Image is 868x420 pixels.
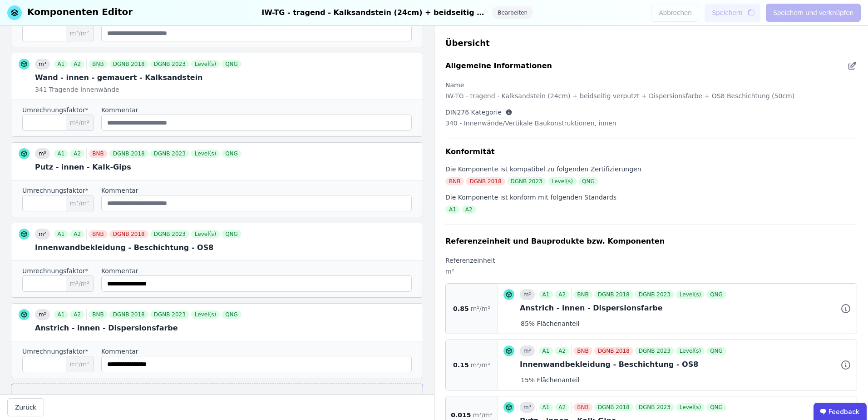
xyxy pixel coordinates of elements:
div: DGNB 2018 [109,230,148,238]
span: m³/m² [66,25,94,41]
span: m²/m² [66,276,94,291]
div: BNB [89,230,107,238]
div: DGNB 2023 [507,177,546,185]
div: Wand - innen - gemauert - Kalksandstein [35,72,415,83]
div: QNG [578,177,598,185]
div: A1 [539,403,553,411]
label: DIN276 Kategorie [445,108,502,117]
div: DGNB 2018 [594,347,633,355]
div: DGNB 2018 [594,403,633,411]
div: DGNB 2023 [635,403,674,411]
div: QNG [222,150,242,158]
div: A1 [445,205,460,214]
div: QNG [706,290,726,299]
div: Die Komponente ist konform mit folgenden Standards [445,193,857,202]
label: Kommentar [101,266,412,275]
div: m² [445,265,495,283]
div: 340 - Innenwände/Vertikale Baukonstruktionen, innen [445,117,616,135]
div: A2 [555,290,569,299]
div: m² [35,229,50,240]
div: Referenzeinheit und Bauprodukte bzw. Komponenten [445,236,665,247]
span: 0.85 [453,304,469,313]
div: QNG [706,403,726,411]
span: m³/m² [473,410,493,420]
div: m³ [35,148,50,159]
div: A2 [70,310,84,319]
div: A1 [54,310,69,319]
div: Bearbeiten [492,6,533,19]
div: DGNB 2023 [150,230,189,238]
div: DGNB 2023 [150,60,189,68]
div: DGNB 2018 [109,310,148,319]
span: 0.15 [453,360,469,370]
button: Speichern [705,4,760,22]
label: Umrechnungsfaktor* [22,347,89,356]
span: 0.015 [451,410,471,420]
div: Innenwandbekleidung - Beschichtung - OS8 [520,359,851,370]
div: Level(s) [191,150,220,158]
label: Kommentar [101,105,412,115]
div: DGNB 2023 [635,290,674,299]
div: m² [520,289,535,300]
div: A2 [70,230,84,238]
div: Innenwandbekleidung - Beschichtung - OS8 [35,242,415,253]
div: Level(s) [191,230,220,238]
div: Level(s) [191,310,220,319]
div: QNG [222,60,242,68]
div: BNB [89,60,107,68]
span: m²/m² [471,360,490,370]
div: BNB [89,150,107,158]
button: Zurück [7,398,44,416]
div: A1 [54,150,69,158]
div: BNB [573,290,592,299]
div: A2 [555,403,569,411]
div: Putz - innen - Kalk-Gips [35,162,415,173]
div: Anstrich - innen - Dispersionsfarbe [520,303,851,314]
div: Die Komponente ist kompatibel zu folgenden Zertifizierungen [445,165,857,174]
div: Level(s) [676,403,705,411]
div: DGNB 2023 [635,347,674,355]
div: QNG [222,310,242,319]
div: BNB [89,310,107,319]
label: Umrechnungsfaktor* [22,105,89,115]
div: A1 [539,347,553,355]
div: Allgemeine Informationen [445,60,552,71]
div: Level(s) [676,347,705,355]
button: Speichern und verknüpfen [766,4,861,22]
div: Konformität [445,146,857,157]
div: m³ [520,402,535,413]
div: QNG [222,230,242,238]
span: m³/m² [66,195,94,211]
div: IW-TG - tragend - Kalksandstein (24cm) + beidseitig verputzt + Dispersionsfarbe + OS8 Beschichtun... [261,6,488,19]
label: Name [445,80,464,90]
div: DGNB 2018 [109,60,148,68]
label: Kommentar [101,186,412,195]
div: Level(s) [191,60,220,68]
span: m²/m² [66,356,94,372]
div: QNG [706,347,726,355]
div: A2 [70,150,84,158]
div: 15% Flächenanteil [503,372,851,385]
div: A1 [54,60,69,68]
div: A2 [555,347,569,355]
div: A1 [539,290,553,299]
div: BNB [573,347,592,355]
span: m²/m² [471,304,490,313]
div: Komponenten Editor [27,5,133,20]
div: DGNB 2018 [109,150,148,158]
div: DGNB 2018 [466,177,505,185]
div: DGNB 2018 [594,290,633,299]
div: m² [520,345,535,356]
div: A2 [462,205,476,214]
div: 85% Flächenanteil [503,315,851,328]
label: Kommentar [101,347,412,356]
div: IW-TG - tragend - Kalksandstein (24cm) + beidseitig verputzt + Dispersionsfarbe + OS8 Beschichtun... [445,90,794,108]
button: Abbrechen [651,4,699,22]
label: Referenzeinheit [445,256,495,265]
div: m² [35,309,50,320]
div: Level(s) [676,290,705,299]
div: DGNB 2023 [150,310,189,319]
div: DGNB 2023 [150,150,189,158]
div: Level(s) [548,177,577,185]
div: Übersicht [445,37,857,50]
